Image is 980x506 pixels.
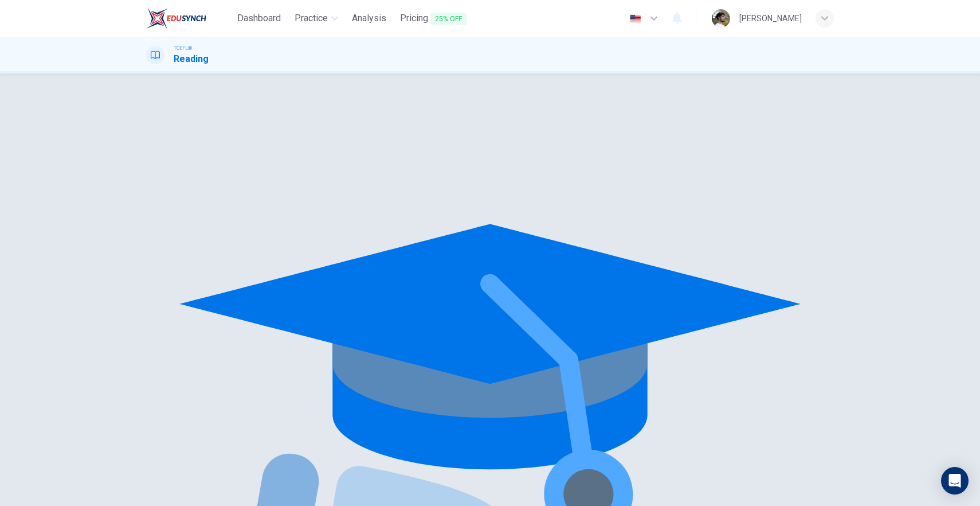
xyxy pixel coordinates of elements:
[712,9,730,28] img: Profile picture
[290,8,343,29] button: Practice
[628,14,642,23] img: en
[146,7,206,30] img: EduSynch logo
[352,11,386,25] span: Analysis
[347,8,391,29] a: Analysis
[295,11,328,25] span: Practice
[233,8,285,29] button: Dashboard
[395,8,471,29] button: Pricing25% OFF
[941,467,969,495] div: Open Intercom Messenger
[174,44,192,52] span: TOEFL®
[430,13,467,25] span: 25% OFF
[347,8,391,29] button: Analysis
[146,7,233,30] a: EduSynch logo
[233,8,285,29] a: Dashboard
[739,11,802,25] div: [PERSON_NAME]
[400,11,467,26] span: Pricing
[237,11,281,25] span: Dashboard
[174,52,209,66] h1: Reading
